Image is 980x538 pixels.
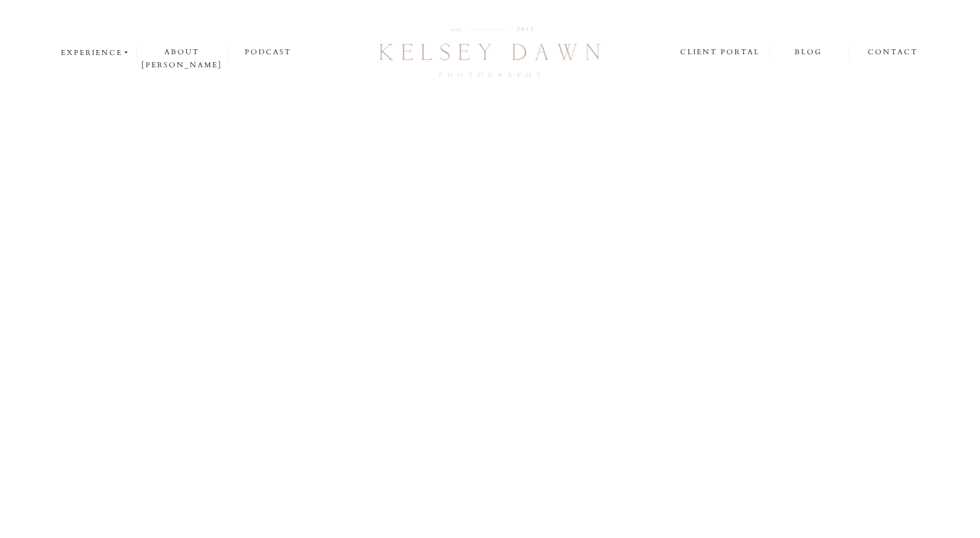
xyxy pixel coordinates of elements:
a: experience [61,46,131,59]
a: contact [868,46,918,60]
a: podcast [228,46,308,59]
a: client portal [680,46,762,61]
a: blog [769,46,848,59]
a: about [PERSON_NAME] [137,46,227,59]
